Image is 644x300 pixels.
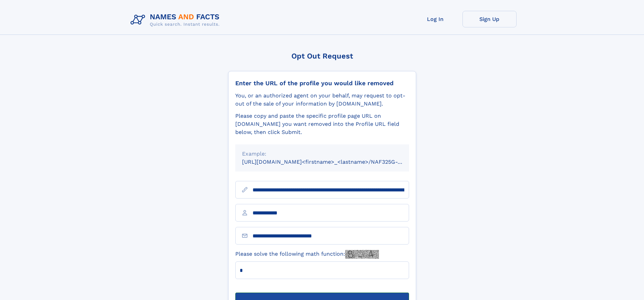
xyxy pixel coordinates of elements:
[235,250,379,259] label: Please solve the following math function:
[235,112,409,136] div: Please copy and paste the specific profile page URL on [DOMAIN_NAME] you want removed into the Pr...
[128,11,225,29] img: Logo Names and Facts
[228,52,416,60] div: Opt Out Request
[462,11,517,27] a: Sign Up
[242,159,422,165] small: [URL][DOMAIN_NAME]<firstname>_<lastname>/NAF325G-xxxxxxxx
[242,150,402,158] div: Example:
[235,79,409,87] div: Enter the URL of the profile you would like removed
[408,11,462,27] a: Log In
[235,92,409,108] div: You, or an authorized agent on your behalf, may request to opt-out of the sale of your informatio...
